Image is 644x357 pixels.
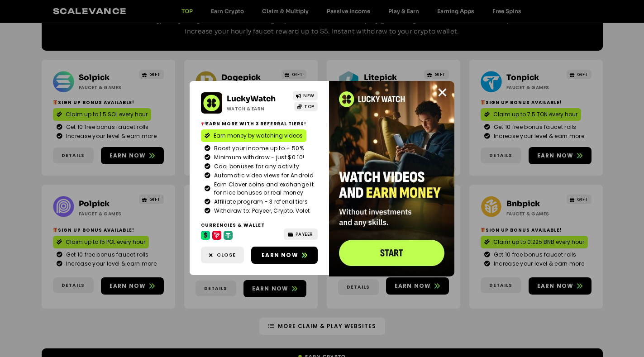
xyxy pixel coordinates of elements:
img: 📢 [201,121,206,126]
span: Earn Clover coins and exchange it for nice bonuses or real money [212,181,314,197]
a: TOP [294,102,318,111]
a: Earn money by watching videos [201,129,306,142]
span: Affiliate program - 3 referral tiers [212,198,308,206]
a: PAYEER [284,228,318,240]
span: Earn money by watching videos [214,132,303,140]
span: Earn now [262,251,298,259]
h2: Earn more with 3 referral Tiers! [201,120,318,127]
span: Boost your income up to + 50% [212,144,304,152]
a: LuckyWatch [227,94,276,104]
a: NEW [293,91,318,100]
a: Earn now [251,247,318,264]
span: PAYEER [296,231,313,238]
span: Cool bonuses for any activity [212,162,299,171]
span: NEW [303,92,315,99]
h2: Currencies & Wallet [201,222,318,228]
span: Minimum withdraw - just $0.10! [212,153,304,162]
a: Close [437,87,448,98]
span: Automatic video views for Android [212,171,314,180]
h2: Watch & Earn [227,105,286,112]
span: Withdraw to: Payeer, Crypto, Volet [212,207,310,215]
span: Close [217,251,236,259]
span: TOP [304,103,315,110]
a: Close [201,247,244,263]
